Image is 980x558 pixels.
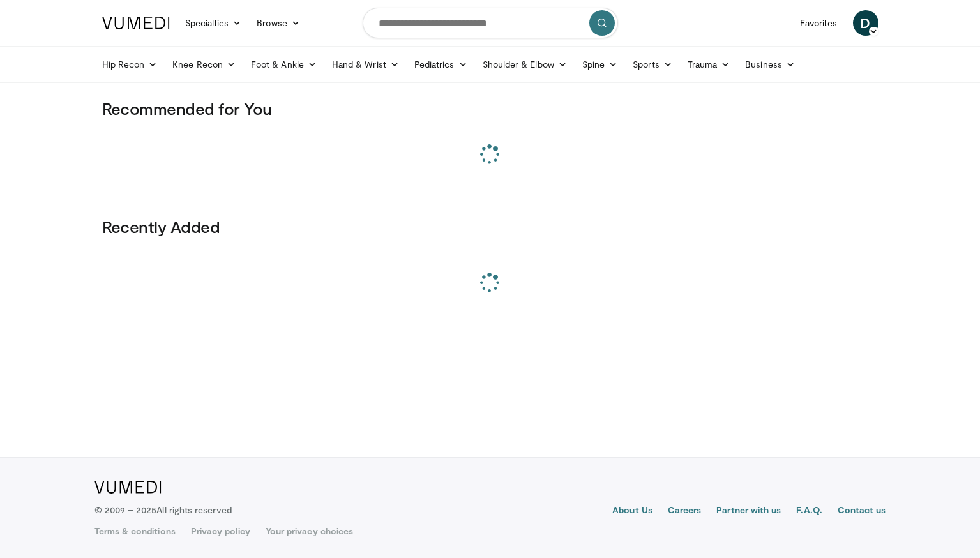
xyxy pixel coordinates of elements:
span: All rights reserved [156,504,231,515]
p: © 2009 – 2025 [94,504,232,517]
a: Terms & conditions [94,525,176,538]
a: Hand & Wrist [324,52,407,77]
a: Trauma [680,52,738,77]
a: Knee Recon [165,52,243,77]
img: VuMedi Logo [102,17,170,29]
a: Business [737,52,803,77]
a: Careers [668,504,702,519]
a: Privacy policy [191,525,250,538]
a: Foot & Ankle [243,52,324,77]
a: Favorites [792,10,845,36]
a: Your privacy choices [266,525,353,538]
input: Search topics, interventions [363,8,618,38]
a: About Us [612,504,652,519]
h3: Recently Added [102,216,878,237]
a: D [853,10,878,36]
a: Spine [575,52,625,77]
a: Shoulder & Elbow [475,52,575,77]
a: Specialties [177,10,250,36]
h3: Recommended for You [102,98,878,119]
a: Contact us [838,504,886,519]
a: Pediatrics [407,52,475,77]
a: Partner with us [716,504,781,519]
a: Sports [625,52,680,77]
img: VuMedi Logo [94,481,162,494]
a: F.A.Q. [796,504,822,519]
a: Browse [249,10,308,36]
a: Hip Recon [94,52,165,77]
